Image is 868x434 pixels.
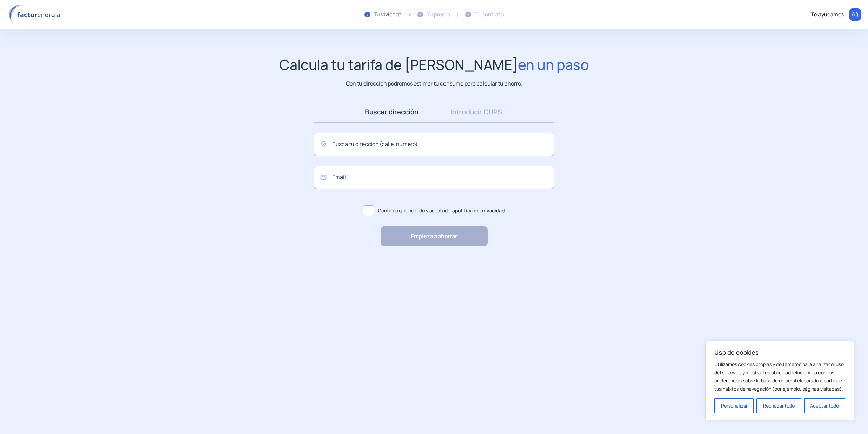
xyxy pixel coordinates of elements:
div: Te ayudamos [811,10,844,19]
p: Utilizamos cookies propias y de terceros para analizar el uso del sitio web y mostrarte publicida... [714,360,845,393]
div: Tu vivienda [374,10,402,19]
div: Uso de cookies [705,341,854,420]
span: en un paso [518,55,589,74]
button: Rechazar todo [756,398,801,413]
span: Confirmo que he leído y aceptado la [378,207,505,214]
div: Tu contrato [474,10,504,19]
div: Tu precio [427,10,450,19]
a: política de privacidad [455,207,505,214]
img: logo factor [7,5,64,24]
button: Aceptar todo [804,398,845,413]
img: llamar [852,11,859,18]
p: Uso de cookies [714,348,845,356]
p: Con tu dirección podremos estimar tu consumo para calcular tu ahorro. [346,79,522,88]
a: Introducir CUPS [434,101,519,122]
a: Buscar dirección [349,101,434,122]
h1: Calcula tu tarifa de [PERSON_NAME] [279,56,589,73]
button: Personalizar [714,398,754,413]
